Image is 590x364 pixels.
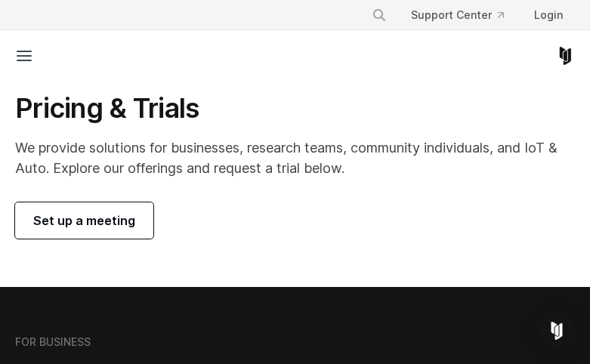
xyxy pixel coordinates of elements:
[522,2,575,29] a: Login
[33,211,135,230] span: Set up a meeting
[15,202,153,239] a: Set up a meeting
[399,2,516,29] a: Support Center
[15,91,575,125] h1: Pricing & Trials
[556,47,575,65] a: Corellium Home
[539,313,575,349] div: Open Intercom Messenger
[366,2,393,29] button: Search
[15,137,575,178] p: We provide solutions for businesses, research teams, community individuals, and IoT & Auto. Explo...
[15,335,91,349] h6: FOR BUSINESS
[360,2,575,29] div: Navigation Menu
